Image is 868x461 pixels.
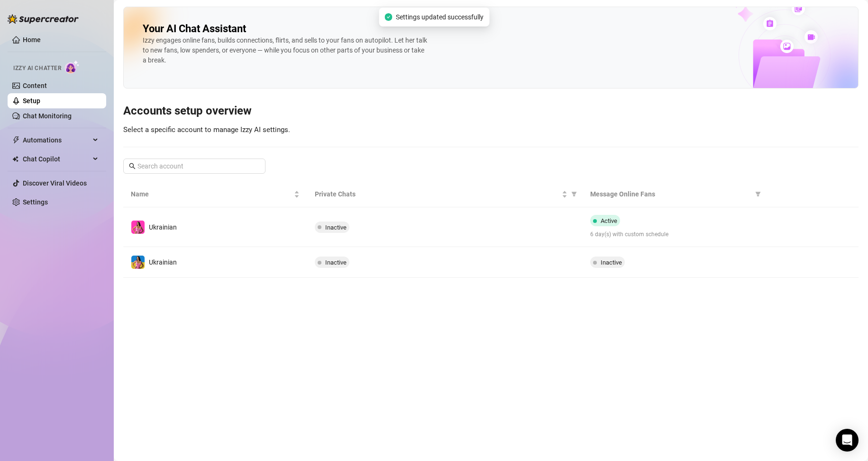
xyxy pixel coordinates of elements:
input: Search account [137,161,252,171]
a: Home [23,36,41,44]
span: Inactive [325,259,347,266]
span: Automations [23,133,90,148]
span: Ukrainian [149,258,177,266]
span: Private Chats [315,189,560,199]
img: Chat Copilot [12,156,18,162]
span: Settings updated successfully [396,12,484,22]
a: Content [23,82,47,89]
span: Ukrainian [149,223,177,231]
span: filter [569,187,579,201]
span: filter [755,191,761,197]
a: Discover Viral Videos [23,179,87,187]
img: logo-BBDzfeDw.svg [8,14,79,24]
span: Active [601,217,617,224]
span: filter [571,191,577,197]
th: Private Chats [307,181,583,207]
span: 6 day(s) with custom schedule [590,230,759,239]
div: Izzy engages online fans, builds connections, flirts, and sells to your fans on autopilot. Let he... [143,35,427,65]
a: Chat Monitoring [23,112,72,120]
span: Chat Copilot [23,151,90,167]
img: Ukrainian [131,256,145,269]
span: search [129,163,136,169]
img: AI Chatter [65,60,80,74]
span: Inactive [325,224,347,231]
span: filter [753,187,763,201]
span: Select a specific account to manage Izzy AI settings. [123,125,290,134]
a: Setup [23,97,40,105]
span: check-circle [384,13,392,21]
h2: Your AI Chat Assistant [143,22,246,35]
span: Inactive [601,259,622,266]
span: thunderbolt [12,136,20,144]
a: Settings [23,198,48,206]
span: Message Online Fans [590,189,751,199]
img: Ukrainian [131,221,145,234]
span: Izzy AI Chatter [13,64,61,73]
div: Open Intercom Messenger [836,429,859,452]
span: Name [131,189,292,199]
th: Name [123,181,307,207]
h3: Accounts setup overview [123,104,859,119]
